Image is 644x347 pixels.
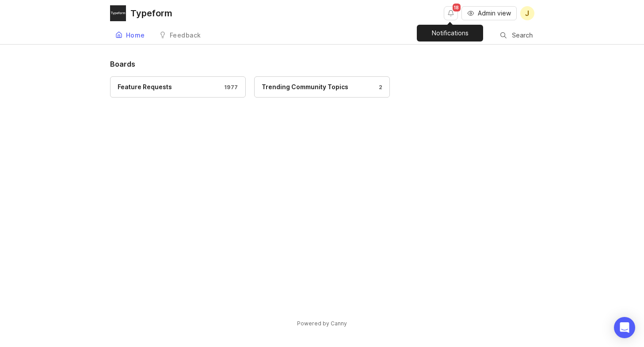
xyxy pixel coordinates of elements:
[453,4,461,11] span: 18
[520,6,534,20] button: J
[614,317,635,338] div: Open Intercom Messenger
[110,5,126,21] img: Typeform logo
[444,6,458,20] button: Notifications
[374,83,383,91] div: 2
[525,8,529,19] span: J
[110,76,246,98] a: Feature Requests1977
[110,26,150,45] a: Home
[154,26,206,45] a: Feedback
[126,32,145,38] div: Home
[254,76,390,98] a: Trending Community Topics2
[262,82,348,92] div: Trending Community Topics
[461,6,517,20] button: Admin view
[296,318,348,328] a: Powered by Canny
[130,9,172,18] div: Typeform
[417,25,483,41] div: Notifications
[220,83,238,91] div: 1977
[118,82,172,92] div: Feature Requests
[478,9,511,18] span: Admin view
[170,32,201,38] div: Feedback
[110,59,534,69] h1: Boards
